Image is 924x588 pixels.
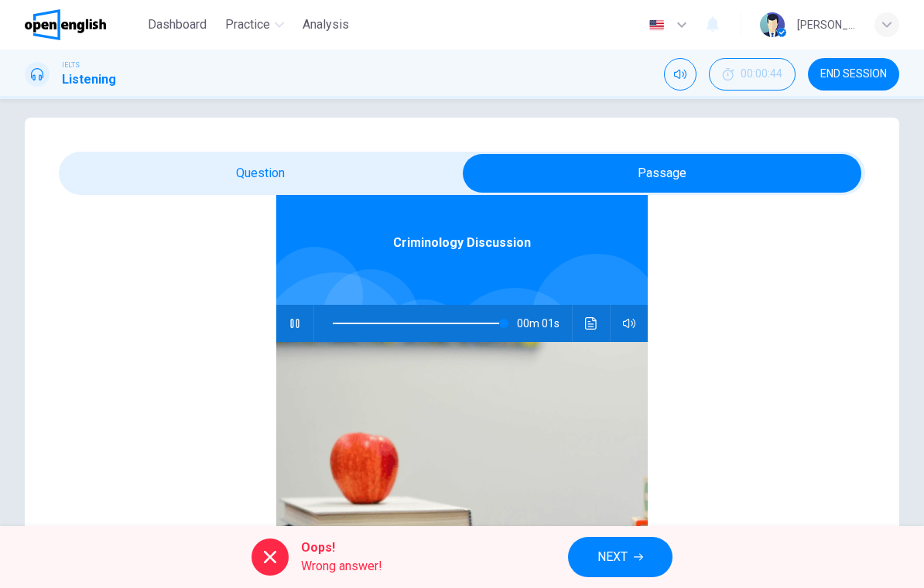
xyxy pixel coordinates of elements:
[301,557,382,576] span: Wrong answer!
[808,58,899,91] button: END SESSION
[301,538,382,557] span: Oops!
[303,15,349,34] span: Analysis
[225,15,270,34] span: Practice
[25,9,142,40] a: OpenEnglish logo
[597,546,628,568] span: NEXT
[664,58,696,91] div: Mute
[517,305,572,342] span: 00m 01s
[148,15,207,34] span: Dashboard
[25,9,106,40] img: OpenEnglish logo
[647,19,666,31] img: en
[709,58,796,91] div: Hide
[142,11,213,39] button: Dashboard
[219,11,290,39] button: Practice
[296,11,355,39] button: Analysis
[62,60,80,70] span: IELTS
[741,68,782,80] span: 00:00:44
[797,15,856,34] div: [PERSON_NAME]
[760,12,785,37] img: Profile picture
[62,70,116,89] h1: Listening
[393,234,531,252] span: Criminology Discussion
[579,305,604,342] button: Click to see the audio transcription
[709,58,796,91] button: 00:00:44
[568,537,672,577] button: NEXT
[820,68,887,80] span: END SESSION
